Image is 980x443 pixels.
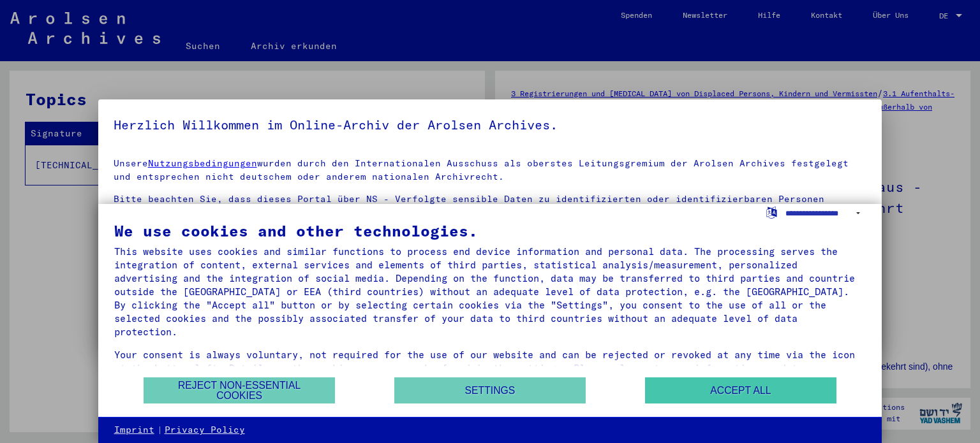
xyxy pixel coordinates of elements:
div: This website uses cookies and similar functions to process end device information and personal da... [114,245,866,338]
a: Imprint [114,424,154,437]
h5: Herzlich Willkommen im Online-Archiv der Arolsen Archives. [114,115,867,135]
p: Bitte beachten Sie, dass dieses Portal über NS - Verfolgte sensible Daten zu identifizierten oder... [114,192,867,259]
div: We use cookies and other technologies. [114,223,866,238]
div: Your consent is always voluntary, not required for the use of our website and can be rejected or ... [114,348,866,388]
p: Unsere wurden durch den Internationalen Ausschuss als oberstes Leitungsgremium der Arolsen Archiv... [114,157,867,184]
a: Nutzungsbedingungen [148,157,257,169]
a: Privacy Policy [165,424,245,437]
button: Accept all [645,377,836,403]
button: Reject non-essential cookies [144,377,335,403]
button: Settings [394,377,586,403]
